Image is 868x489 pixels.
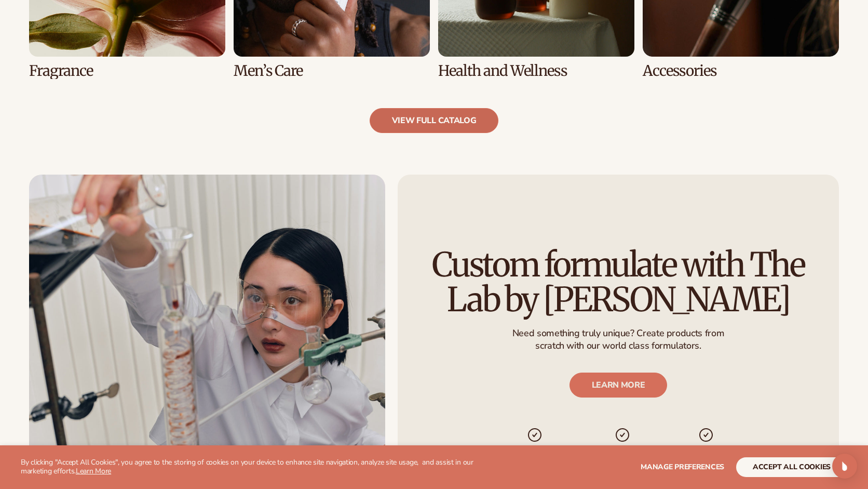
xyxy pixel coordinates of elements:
button: Manage preferences [641,457,724,477]
p: scratch with our world class formulators. [512,340,724,352]
p: Need something truly unique? Create products from [512,327,724,339]
a: view full catalog [370,108,499,133]
img: checkmark_svg [615,427,631,443]
h2: Custom formulate with The Lab by [PERSON_NAME] [427,247,810,317]
img: checkmark_svg [526,427,543,443]
span: Manage preferences [641,462,724,472]
p: By clicking "Accept All Cookies", you agree to the storing of cookies on your device to enhance s... [21,458,505,476]
a: Learn More [76,466,111,476]
a: LEARN MORE [569,373,668,398]
div: Open Intercom Messenger [832,454,857,479]
img: checkmark_svg [698,427,715,443]
button: accept all cookies [736,457,847,477]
